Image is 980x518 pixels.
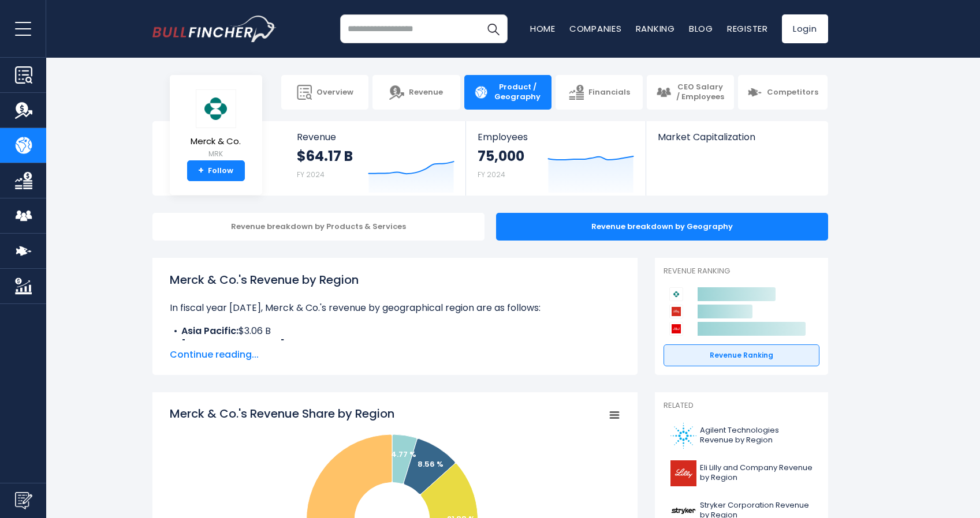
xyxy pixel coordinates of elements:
[530,22,556,35] a: Home
[700,426,813,445] span: Agilent Technologies Revenue by Region
[478,132,634,142] span: Employees
[170,406,394,422] tspan: Merck & Co.'s Revenue Share by Region
[493,82,542,102] span: Product / Geography
[670,460,696,486] img: LLY logo
[689,22,713,35] a: Blog
[496,213,828,241] div: Revenue breakdown by Geography
[464,75,552,110] a: Product / Geography
[181,338,287,351] b: [GEOGRAPHIC_DATA]:
[669,305,683,318] img: Eli Lilly and Company competitors logo
[281,75,368,110] a: Overview
[669,322,683,336] img: Johnson & Johnson competitors logo
[409,88,443,97] span: Revenue
[738,75,828,110] a: Competitors
[152,16,277,42] img: bullfincher logo
[418,459,444,470] text: 8.56 %
[646,121,826,162] a: Market Capitalization
[636,22,675,35] a: Ranking
[170,301,620,315] p: In fiscal year [DATE], Merck & Co.'s revenue by geographical region are as follows:
[170,271,620,288] h1: Merck & Co.'s Revenue by Region
[191,137,241,147] span: Merck & Co.
[316,88,353,97] span: Overview
[664,344,819,366] a: Revenue Ranking
[700,463,813,483] span: Eli Lilly and Company Revenue by Region
[727,22,768,35] a: Register
[152,16,277,42] a: Go to homepage
[198,166,204,176] strong: +
[647,75,734,110] a: CEO Salary / Employees
[285,121,466,196] a: Revenue $64.17 B FY 2024
[190,89,241,161] a: Merck & Co. MRK
[664,420,819,452] a: Agilent Technologies Revenue by Region
[782,14,828,43] a: Login
[170,348,620,362] span: Continue reading...
[670,423,696,449] img: A logo
[187,160,245,181] a: +Follow
[170,338,620,352] li: $5.49 B
[297,132,454,142] span: Revenue
[664,266,819,276] p: Revenue Ranking
[478,147,524,165] strong: 75,000
[676,82,725,102] span: CEO Salary / Employees
[372,75,460,110] a: Revenue
[297,170,325,179] small: FY 2024
[669,287,683,301] img: Merck & Co. competitors logo
[297,147,353,165] strong: $64.17 B
[664,401,819,411] p: Related
[479,14,508,43] button: Search
[391,449,416,460] text: 4.77 %
[466,121,646,196] a: Employees 75,000 FY 2024
[181,324,239,337] b: Asia Pacific:
[658,132,815,142] span: Market Capitalization
[767,88,818,97] span: Competitors
[191,149,241,159] small: MRK
[152,213,485,241] div: Revenue breakdown by Products & Services
[569,22,622,35] a: Companies
[588,88,630,97] span: Financials
[170,324,620,338] li: $3.06 B
[478,170,505,179] small: FY 2024
[664,457,819,489] a: Eli Lilly and Company Revenue by Region
[556,75,643,110] a: Financials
